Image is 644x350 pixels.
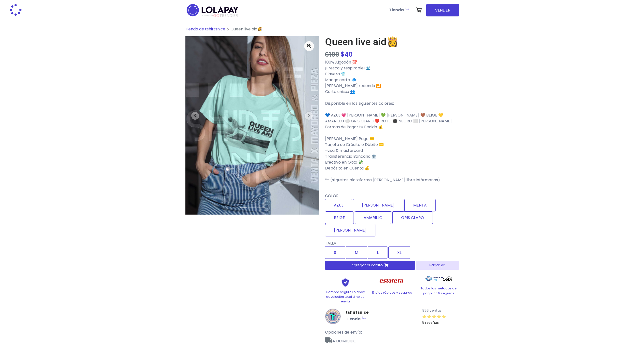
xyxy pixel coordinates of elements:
[325,199,352,211] label: AZUL
[325,238,459,261] div: TALLA
[325,329,362,335] span: Opciones de envío:
[443,274,452,284] img: Codi Logo
[325,50,339,59] s: $
[325,224,375,236] label: [PERSON_NAME]
[325,59,459,183] p: 100% Algodón 💯 ¡Fresca y respirable! 🌊 Playera 👕 Manga corta 🧢 [PERSON_NAME] redondo 🔁 Corte unis...
[325,36,459,48] h1: Queen live aid👸
[202,14,213,17] span: POWERED BY
[404,199,436,211] label: MENTA
[418,286,459,295] p: Todos los métodos de pago 100% seguros
[376,274,408,288] img: Estafeta Logo
[372,290,412,295] p: Envíos rápidos y seguros
[344,50,353,59] span: 40
[325,290,366,304] p: Compra segura Lolapay devolución total si no se envía
[325,309,341,324] img: tshirtsnice
[346,246,367,259] label: M
[422,313,459,325] a: 5 reseñas
[389,7,404,13] b: Tienda
[404,6,410,12] img: Lolapay Plus
[333,278,358,287] img: Shield
[202,13,238,18] span: TRENDIER
[325,335,459,344] span: A DOMICILIO
[346,310,369,315] a: tshirtsnice
[325,261,415,270] button: Agregar al carrito
[422,320,439,325] small: 5 reseñas
[231,26,262,32] span: Queen live aid👸
[346,316,361,322] b: Tienda
[325,50,341,59] span: Producto en oferta
[353,199,403,211] label: [PERSON_NAME]
[185,2,240,18] img: logo
[388,246,410,259] label: XL
[213,13,219,18] span: GO
[368,246,387,259] label: L
[185,26,459,36] nav: breadcrumb
[416,261,459,270] button: Pagar ya
[392,211,433,224] label: GRIS CLARO
[422,314,446,320] div: 5 / 5
[325,211,354,224] label: BEIGE
[325,246,345,259] label: S
[351,263,383,268] span: Agregar al carrito
[325,191,459,238] div: COLOR
[329,50,339,59] span: 199
[185,36,319,215] img: medium_1716323640654.jpeg
[425,274,443,284] img: Mercado Pago Logo
[361,315,367,321] img: Lolapay Plus
[426,4,459,16] a: VENDER
[355,211,391,224] label: AMARILLO
[185,26,225,32] a: Tienda de tshirtsnice
[422,308,441,313] small: 956 ventas
[325,50,459,59] div: $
